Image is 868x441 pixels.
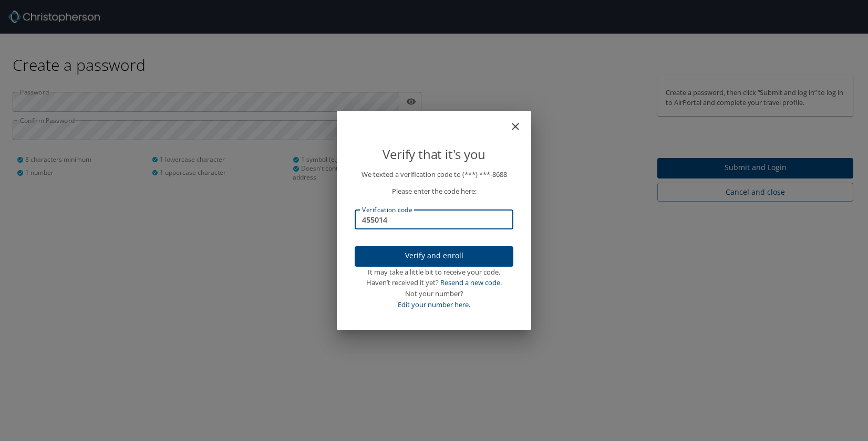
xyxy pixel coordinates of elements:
[355,246,513,267] button: Verify and enroll
[355,169,513,180] p: We texted a verification code to (***) ***- 8688
[355,288,513,299] div: Not your number?
[363,249,505,262] span: Verify and enroll
[514,115,527,128] button: close
[355,144,513,164] p: Verify that it's you
[355,277,513,288] div: Haven’t received it yet?
[355,186,513,197] p: Please enter the code here:
[398,300,470,309] a: Edit your number here.
[440,278,502,287] a: Resend a new code.
[355,267,513,278] div: It may take a little bit to receive your code.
